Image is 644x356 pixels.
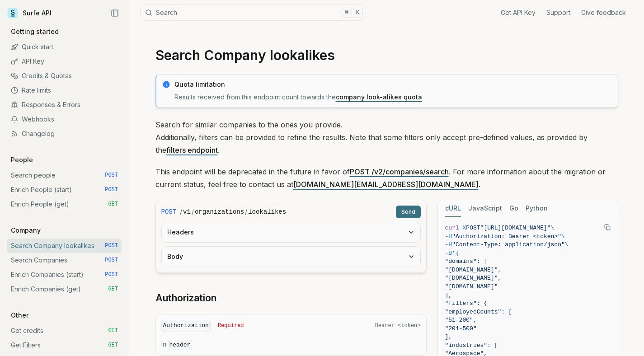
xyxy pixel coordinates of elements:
[501,8,536,17] a: Get API Key
[105,271,118,278] span: POST
[108,327,118,334] span: GET
[445,267,502,273] span: "[DOMAIN_NAME]",
[396,206,421,218] button: Send
[336,93,422,101] a: company look-alikes quota
[7,83,122,98] a: Rate limits
[183,207,191,216] code: v1
[174,93,612,102] p: Results received from this endpoint count towards the
[162,222,420,242] button: Headers
[155,47,618,63] h1: Search Company lookalikes
[155,118,618,156] p: Search for similar companies to the ones you provide. Additionally, filters can be provided to re...
[445,342,498,349] span: "industries": [
[105,257,118,264] span: POST
[162,247,420,267] button: Body
[350,167,449,176] a: POST /v2/companies/search
[7,126,122,141] a: Changelog
[546,8,570,17] a: Support
[466,225,480,231] span: POST
[445,233,452,240] span: -H
[105,172,118,179] span: POST
[445,309,512,315] span: "employeeCounts": [
[445,325,477,332] span: "201-500"
[375,322,421,329] span: Bearer <token>
[445,317,477,323] span: "51-200",
[7,27,62,36] p: Getting started
[459,225,466,231] span: -X
[7,168,122,183] a: Search people POST
[161,207,177,216] span: POST
[108,201,118,208] span: GET
[7,323,122,338] a: Get credits GET
[445,241,452,248] span: -H
[174,80,612,89] p: Quota limitation
[180,207,182,216] span: /
[7,197,122,211] a: Enrich People (get) GET
[105,242,118,249] span: POST
[7,253,122,267] a: Search Companies POST
[161,340,421,350] p: In:
[7,282,122,296] a: Enrich Companies (get) GET
[108,6,122,20] button: Collapse Sidebar
[7,69,122,83] a: Credits & Quotas
[155,165,618,191] p: This endpoint will be deprecated in the future in favor of . For more information about the migra...
[7,54,122,69] a: API Key
[168,340,193,350] code: header
[7,155,37,164] p: People
[445,333,452,340] span: ],
[445,292,452,299] span: ],
[353,8,363,18] kbd: K
[245,207,247,216] span: /
[551,225,555,231] span: \
[218,322,244,329] span: Required
[161,320,211,332] code: Authorization
[480,225,551,231] span: "[URL][DOMAIN_NAME]"
[7,40,122,54] a: Quick start
[509,200,518,217] button: Go
[140,5,366,21] button: Search⌘K
[445,300,488,307] span: "filters": {
[195,207,244,216] code: organizations
[7,267,122,282] a: Enrich Companies (start) POST
[445,225,459,231] span: curl
[452,250,459,257] span: '{
[7,226,44,235] p: Company
[7,239,122,253] a: Search Company lookalikes POST
[445,258,488,265] span: "domains": [
[445,200,461,217] button: cURL
[108,342,118,349] span: GET
[452,241,565,248] span: "Content-Type: application/json"
[342,8,352,18] kbd: ⌘
[445,250,452,257] span: -d
[105,186,118,193] span: POST
[445,275,502,281] span: "[DOMAIN_NAME]",
[565,241,569,248] span: \
[561,233,565,240] span: \
[7,183,122,197] a: Enrich People (start) POST
[155,292,216,304] a: Authorization
[445,283,498,290] span: "[DOMAIN_NAME]"
[468,200,502,217] button: JavaScript
[7,6,52,20] a: Surfe API
[192,207,194,216] span: /
[248,207,286,216] code: lookalikes
[7,112,122,126] a: Webhooks
[7,338,122,352] a: Get Filters GET
[601,220,614,234] button: Copy Text
[7,311,32,320] p: Other
[166,145,218,155] a: filters endpoint
[293,180,479,189] a: [DOMAIN_NAME][EMAIL_ADDRESS][DOMAIN_NAME]
[581,8,626,17] a: Give feedback
[526,200,548,217] button: Python
[108,286,118,293] span: GET
[452,233,561,240] span: "Authorization: Bearer <token>"
[7,98,122,112] a: Responses & Errors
